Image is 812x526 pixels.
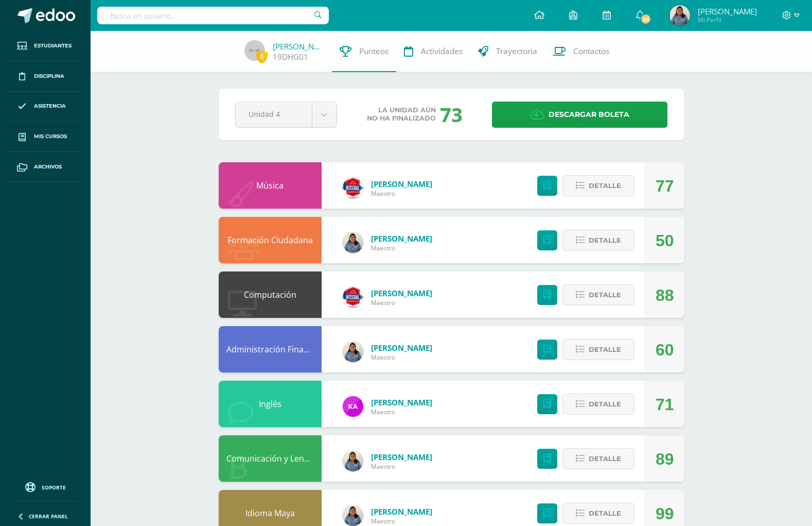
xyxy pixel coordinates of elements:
a: Disciplina [8,61,82,92]
span: Mis cursos [34,132,67,141]
span: Maestro [371,462,432,471]
div: Inglés [219,381,322,427]
button: Detalle [562,394,634,415]
img: 7c65b46f2cb32956267babee8f0213dd.png [343,451,363,471]
span: Asistencia [34,102,66,110]
span: Disciplina [34,72,64,80]
a: Mis cursos [8,122,82,152]
span: Detalle [589,176,621,195]
a: Punteos [332,31,396,72]
span: Archivos [34,163,62,171]
span: Maestro [371,244,432,252]
span: [PERSON_NAME] [698,6,757,16]
span: Detalle [589,504,621,523]
a: Actividades [396,31,470,72]
div: 60 [656,327,674,373]
a: [PERSON_NAME] [371,233,432,244]
a: [PERSON_NAME] [371,343,432,353]
div: 71 [656,381,674,428]
button: Detalle [562,503,634,524]
button: Detalle [562,175,634,196]
img: 4b944cd152fa08f9135bb134d888d705.png [343,396,363,417]
span: Unidad 4 [249,102,299,126]
span: Detalle [589,449,621,468]
div: 88 [656,272,674,318]
a: [PERSON_NAME] [371,179,432,189]
img: dac26b60a093e0c11462deafd29d7a2b.png [343,178,363,198]
span: Mi Perfil [698,15,757,24]
div: 77 [656,163,674,209]
span: Punteos [359,46,389,57]
span: Descargar boleta [549,102,629,127]
span: Maestro [371,298,432,307]
a: Unidad 4 [236,102,337,127]
span: Trayectoria [496,46,537,57]
div: Administración Financiera [219,326,322,372]
div: Formación Ciudadana [219,217,322,263]
span: Cerrar panel [29,513,68,520]
img: 7c65b46f2cb32956267babee8f0213dd.png [343,505,363,526]
a: Archivos [8,152,82,182]
input: Busca un usuario... [97,7,329,24]
img: 7c65b46f2cb32956267babee8f0213dd.png [343,342,363,362]
a: [PERSON_NAME] [273,41,324,52]
span: Maestro [371,353,432,362]
img: be8102e1d6aaef58604e2e488bb7b270.png [343,287,363,308]
a: Trayectoria [470,31,545,72]
span: 26 [640,13,651,25]
img: 45x45 [244,40,265,61]
span: Detalle [589,340,621,359]
span: Actividades [421,46,463,57]
img: c29edd5519ed165661ad7af758d39eaf.png [669,5,690,26]
span: Estudiantes [34,42,72,50]
span: 8 [256,50,268,63]
a: [PERSON_NAME] [371,506,432,517]
a: [PERSON_NAME] [371,397,432,408]
span: La unidad aún no ha finalizado [367,106,436,123]
a: Estudiantes [8,31,82,61]
span: Soporte [42,484,66,491]
span: Maestro [371,517,432,525]
span: Maestro [371,408,432,416]
a: Descargar boleta [492,101,667,128]
a: [PERSON_NAME] [371,452,432,462]
img: 7c65b46f2cb32956267babee8f0213dd.png [343,232,363,253]
div: 50 [656,217,674,264]
a: Soporte [12,480,78,494]
a: 19DHG01 [273,52,308,62]
button: Detalle [562,284,634,306]
span: Maestro [371,189,432,198]
span: Detalle [589,285,621,304]
div: Computación [219,272,322,318]
span: Detalle [589,395,621,414]
span: Detalle [589,231,621,250]
a: [PERSON_NAME] [371,288,432,298]
button: Detalle [562,339,634,360]
div: Comunicación y Lenguaje [219,435,322,482]
div: 89 [656,436,674,482]
button: Detalle [562,230,634,251]
div: 73 [440,101,463,128]
a: Contactos [545,31,617,72]
a: Asistencia [8,92,82,122]
button: Detalle [562,448,634,469]
div: Música [219,162,322,209]
span: Contactos [573,46,609,57]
